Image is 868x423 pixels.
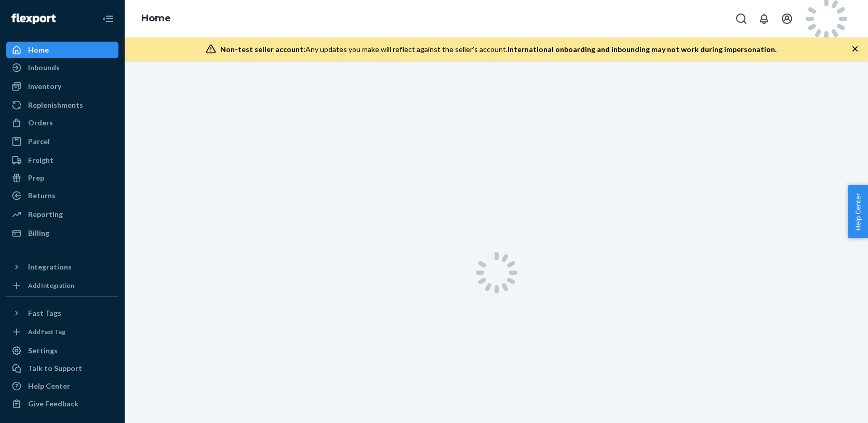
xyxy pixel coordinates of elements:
a: Home [141,12,171,24]
div: Freight [28,155,54,165]
div: Settings [28,345,58,356]
span: International onboarding and inbounding may not work during impersonation. [508,45,777,54]
div: Any updates you make will reflect against the seller's account. [220,44,777,55]
div: Add Integration [28,281,74,290]
div: Help Center [28,381,70,391]
button: Talk to Support [6,360,118,377]
div: Give Feedback [28,399,78,409]
a: Freight [6,152,118,169]
a: Help Center [6,378,118,394]
a: Add Integration [6,279,118,292]
img: Flexport logo [11,14,56,24]
div: Prep [28,173,44,183]
button: Close Navigation [98,8,118,29]
a: Prep [6,170,118,186]
div: Add Fast Tag [28,327,65,336]
div: Fast Tags [28,308,61,318]
div: Integrations [28,262,72,272]
a: Parcel [6,133,118,150]
a: Inbounds [6,59,118,76]
button: Open Search Box [731,8,752,29]
div: Inbounds [28,62,60,73]
div: Billing [28,228,49,238]
button: Help Center [848,185,868,238]
a: Reporting [6,206,118,223]
button: Give Feedback [6,395,118,412]
div: Home [28,45,49,55]
a: Settings [6,342,118,359]
div: Talk to Support [28,363,82,374]
a: Replenishments [6,97,118,113]
div: Orders [28,118,53,128]
a: Add Fast Tag [6,326,118,338]
div: Returns [28,190,56,201]
button: Integrations [6,259,118,275]
div: Parcel [28,136,50,147]
button: Open notifications [754,8,774,29]
div: Replenishments [28,100,83,110]
span: Non-test seller account: [220,45,305,54]
div: Inventory [28,81,61,92]
a: Orders [6,114,118,131]
button: Open account menu [777,8,797,29]
ol: breadcrumbs [133,4,179,34]
a: Billing [6,225,118,241]
div: Reporting [28,209,63,220]
a: Inventory [6,78,118,95]
a: Returns [6,187,118,204]
button: Fast Tags [6,305,118,322]
a: Home [6,42,118,58]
